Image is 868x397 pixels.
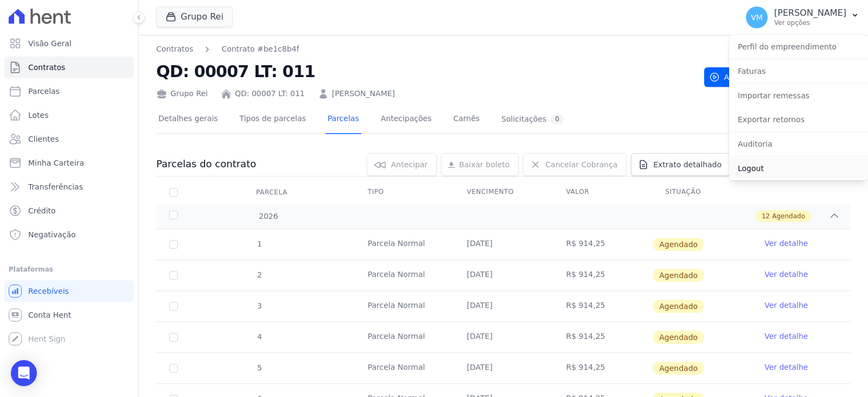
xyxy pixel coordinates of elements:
a: Negativação [4,224,134,245]
div: Grupo Rei [156,88,208,99]
a: Conta Hent [4,304,134,326]
span: Agendado [653,331,704,344]
a: Ver detalhe [764,269,808,280]
th: Tipo [355,181,454,204]
td: [DATE] [454,260,553,291]
a: Contrato #be1c8b4f [221,43,299,55]
a: Exportar retornos [729,110,868,129]
a: Transferências [4,176,134,198]
a: Contratos [4,56,134,78]
h2: QD: 00007 LT: 011 [156,59,695,84]
td: Parcela Normal [355,322,454,352]
span: Contratos [28,62,65,73]
span: 2 [256,270,262,279]
a: Ver detalhe [764,238,808,249]
div: Open Intercom Messenger [11,360,37,386]
span: Negativação [28,229,76,240]
td: [DATE] [454,291,553,322]
a: Visão Geral [4,33,134,54]
span: Transferências [28,181,83,192]
a: Ver detalhe [764,331,808,342]
span: VM [751,14,763,21]
td: [DATE] [454,353,553,383]
span: Agendado [653,238,704,251]
button: VM [PERSON_NAME] Ver opções [737,2,868,33]
a: Extrato detalhado [631,153,731,176]
span: Recebíveis [28,286,69,297]
h3: Parcelas do contrato [156,157,256,171]
th: Situação [652,181,751,204]
th: Vencimento [454,181,553,204]
a: Logout [729,159,868,178]
a: Tipos de parcelas [238,105,308,134]
a: Antecipações [379,105,434,134]
a: Clientes [4,128,134,150]
a: Ver detalhe [764,300,808,311]
div: 0 [551,114,564,124]
a: Minha Carteira [4,152,134,174]
span: Agendado [653,362,704,375]
td: Parcela Normal [355,291,454,322]
td: Parcela Normal [355,229,454,260]
td: R$ 914,25 [553,353,652,383]
a: Parcelas [325,105,361,134]
span: 1 [256,240,262,248]
nav: Breadcrumb [156,43,299,55]
input: default [169,240,178,249]
span: Agendado [772,211,805,221]
a: Parcelas [4,80,134,102]
span: Visão Geral [28,38,72,49]
a: Perfil do empreendimento [729,37,868,56]
a: QD: 00007 LT: 011 [235,88,305,99]
a: Crédito [4,200,134,222]
a: Detalhes gerais [156,105,220,134]
a: Contratos [156,43,193,55]
span: Parcelas [28,86,60,97]
td: [DATE] [454,229,553,260]
td: R$ 914,25 [553,229,652,260]
div: Parcela [243,181,301,203]
span: Clientes [28,134,59,144]
span: 5 [256,363,262,372]
span: Ativo [709,67,744,87]
span: 12 [762,211,770,221]
input: default [169,333,178,342]
button: Ativo [704,67,767,87]
span: Lotes [28,110,49,121]
td: [DATE] [454,322,553,352]
span: Conta Hent [28,310,71,320]
nav: Breadcrumb [156,43,695,55]
span: Minha Carteira [28,157,84,168]
span: Agendado [653,300,704,313]
span: Agendado [653,269,704,282]
div: Solicitações [501,114,564,124]
td: Parcela Normal [355,260,454,291]
a: [PERSON_NAME] [332,88,395,99]
p: [PERSON_NAME] [774,8,846,18]
div: Plataformas [9,263,130,276]
span: Extrato detalhado [653,159,722,170]
span: Crédito [28,205,56,216]
a: Lotes [4,104,134,126]
td: Parcela Normal [355,353,454,383]
a: Importar remessas [729,86,868,105]
th: Valor [553,181,652,204]
td: R$ 914,25 [553,291,652,322]
td: R$ 914,25 [553,322,652,352]
a: Ver detalhe [764,362,808,373]
input: default [169,271,178,280]
input: default [169,364,178,373]
input: default [169,302,178,311]
p: Ver opções [774,18,846,27]
span: 3 [256,301,262,310]
a: Recebíveis [4,280,134,302]
button: Grupo Rei [156,7,233,27]
a: Carnês [451,105,482,134]
a: Faturas [729,61,868,81]
span: 4 [256,332,262,341]
td: R$ 914,25 [553,260,652,291]
a: Solicitações0 [499,105,566,134]
a: Auditoria [729,134,868,154]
